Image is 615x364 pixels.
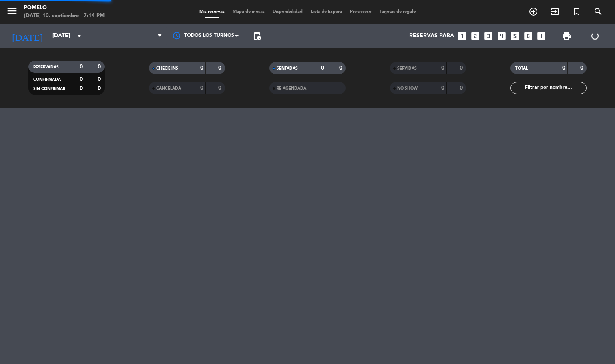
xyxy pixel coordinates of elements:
span: RE AGENDADA [277,86,306,90]
strong: 0 [321,65,324,71]
div: Pomelo [24,4,105,12]
button: menu [6,5,18,20]
strong: 0 [562,65,565,71]
input: Filtrar por nombre... [524,84,586,92]
span: Mis reservas [195,10,229,14]
i: add_box [536,31,547,41]
strong: 0 [441,85,444,91]
i: looks_two [470,31,480,41]
span: Reservas para [409,33,454,39]
span: TOTAL [515,66,528,70]
span: SIN CONFIRMAR [33,87,65,91]
span: RESERVADAS [33,65,59,69]
i: power_settings_new [590,31,600,41]
div: LOG OUT [581,24,609,48]
i: filter_list [515,83,524,93]
span: print [562,31,571,41]
strong: 0 [200,85,203,91]
strong: 0 [460,65,464,71]
i: exit_to_app [550,7,560,16]
span: Lista de Espera [307,10,346,14]
strong: 0 [339,65,344,71]
div: [DATE] 10. septiembre - 7:14 PM [24,12,105,20]
span: Tarjetas de regalo [376,10,420,14]
strong: 0 [218,85,223,91]
i: looks_3 [483,31,494,41]
span: CONFIRMADA [33,78,61,82]
i: add_circle_outline [529,7,538,16]
span: CANCELADA [156,86,181,90]
i: turned_in_not [572,7,581,16]
strong: 0 [98,86,102,91]
span: Mapa de mesas [229,10,269,14]
strong: 0 [460,85,464,91]
strong: 0 [580,65,585,71]
strong: 0 [200,65,203,71]
i: looks_one [457,31,467,41]
span: SERVIDAS [397,66,417,70]
i: search [593,7,603,16]
span: pending_actions [252,31,262,41]
i: arrow_drop_down [74,31,84,41]
span: SENTADAS [277,66,298,70]
i: menu [6,5,18,17]
strong: 0 [98,76,102,82]
i: [DATE] [6,27,48,45]
span: Pre-acceso [346,10,376,14]
strong: 0 [98,64,102,70]
span: Disponibilidad [269,10,307,14]
strong: 0 [80,86,83,91]
i: looks_4 [496,31,507,41]
span: NO SHOW [397,86,418,90]
strong: 0 [218,65,223,71]
strong: 0 [441,65,444,71]
i: looks_5 [510,31,520,41]
span: CHECK INS [156,66,178,70]
i: looks_6 [523,31,533,41]
strong: 0 [80,64,83,70]
strong: 0 [80,76,83,82]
